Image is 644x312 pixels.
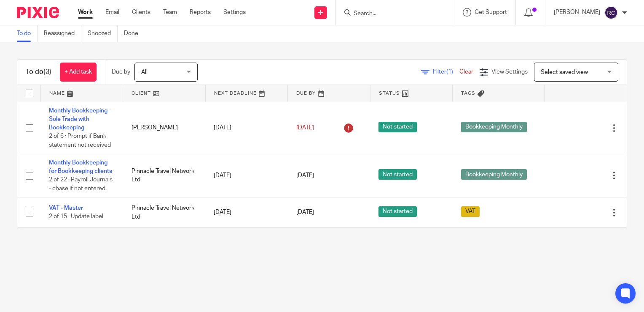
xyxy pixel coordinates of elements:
td: [DATE] [205,154,288,197]
span: View Settings [491,69,528,75]
a: + Add task [60,63,97,82]
span: 2 of 22 · Payroll Journals - chase if not entered. [49,177,113,192]
input: Search [353,10,429,18]
p: [PERSON_NAME] [554,8,600,16]
h1: To do [26,68,51,77]
span: Bookkeeping Monthly [461,122,527,132]
a: Snoozed [88,25,118,42]
a: Reports [190,8,211,16]
span: 2 of 6 · Prompt if Bank statement not received [49,134,111,148]
td: Pinnacle Travel Network Ltd [123,154,206,197]
a: Clear [459,69,473,75]
a: Work [78,8,93,16]
span: Bookkeeping Monthly [461,169,527,180]
span: VAT [461,206,480,217]
a: Monthly Bookkeeping for Bookkeeping clients [49,160,112,174]
img: Pixie [17,7,59,18]
a: Done [124,25,145,42]
span: Not started [378,122,417,132]
span: Not started [378,206,417,217]
p: Due by [112,68,130,76]
span: Not started [378,169,417,180]
span: [DATE] [296,210,314,216]
a: VAT - Master [49,205,83,211]
a: Clients [132,8,150,16]
a: Settings [223,8,246,16]
td: [DATE] [205,197,288,227]
a: Team [163,8,177,16]
span: 2 of 15 · Update label [49,214,103,220]
a: To do [17,25,38,42]
span: Filter [433,69,459,75]
img: svg%3E [604,6,618,19]
span: [DATE] [296,125,314,131]
a: Reassigned [44,25,81,42]
span: (3) [43,68,51,75]
span: Get Support [475,9,507,15]
span: (1) [446,69,453,75]
a: Monthly Bookkeeping - Sole Trade with Bookkeeping [49,108,111,131]
span: Tags [461,91,475,96]
td: [PERSON_NAME] [123,102,206,154]
span: [DATE] [296,172,314,178]
a: Email [105,8,119,16]
span: All [141,69,148,75]
td: Pinnacle Travel Network Ltd [123,197,206,227]
td: [DATE] [205,102,288,154]
span: Select saved view [541,69,588,75]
